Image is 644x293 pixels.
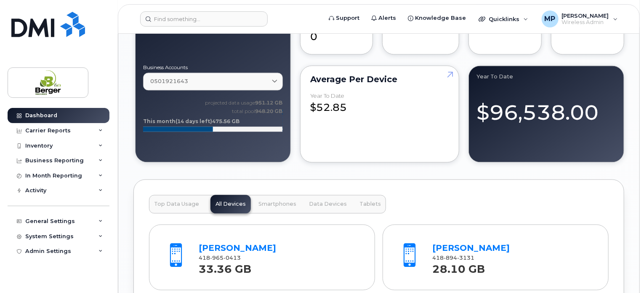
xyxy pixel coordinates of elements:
[545,14,556,24] span: MP
[140,11,268,27] input: Find something...
[176,118,212,124] tspan: (14 days left)
[536,11,624,27] div: Mira-Louise Paquin
[154,201,199,207] span: Top Data Usage
[433,258,485,275] strong: 28.10 GB
[458,255,475,261] span: 3131
[476,73,616,80] div: Year to Date
[433,255,475,261] span: 418
[309,201,347,207] span: Data Devices
[143,118,176,124] tspan: This month
[476,90,616,127] div: $96,538.00
[336,14,359,22] span: Support
[149,195,204,213] button: Top Data Usage
[378,14,396,22] span: Alerts
[143,73,283,90] a: 0501921643
[311,93,345,99] div: Year to Date
[359,201,381,207] span: Tablets
[562,19,609,26] span: Wireless Admin
[433,243,510,253] a: [PERSON_NAME]
[212,118,240,124] tspan: 475.56 GB
[354,195,386,213] button: Tablets
[562,12,609,19] span: [PERSON_NAME]
[402,10,472,27] a: Knowledge Base
[150,77,188,85] span: 0501921643
[258,201,296,207] span: Smartphones
[205,99,283,106] text: projected data usage
[473,11,534,27] div: Quicklinks
[210,255,224,261] span: 965
[323,10,365,27] a: Support
[415,14,466,22] span: Knowledge Base
[365,10,402,27] a: Alerts
[311,76,449,83] div: Average per Device
[253,195,301,213] button: Smartphones
[143,65,283,70] label: Business Accounts
[304,195,352,213] button: Data Devices
[224,255,241,261] span: 0413
[489,16,519,22] span: Quicklinks
[444,255,458,261] span: 894
[255,108,283,114] tspan: 948.20 GB
[199,258,252,275] strong: 33.36 GB
[232,108,283,114] text: total pool
[255,99,283,106] tspan: 951.12 GB
[311,93,449,115] div: $52.85
[199,255,241,261] span: 418
[199,243,277,253] a: [PERSON_NAME]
